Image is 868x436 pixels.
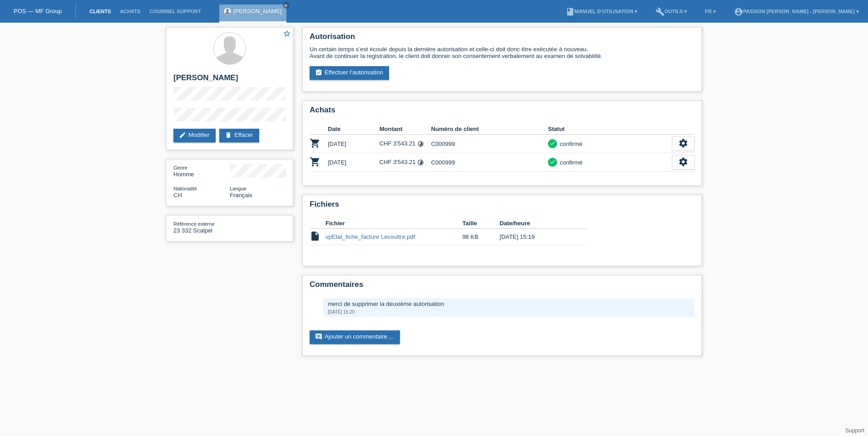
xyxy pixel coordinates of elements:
i: delete [225,131,232,139]
a: bookManuel d’utilisation ▾ [561,9,642,14]
i: POSP00026553 [310,156,321,167]
i: check [549,159,556,165]
a: [PERSON_NAME] [233,8,282,15]
a: buildOutils ▾ [651,9,691,14]
h2: [PERSON_NAME] [173,73,286,87]
span: Suisse [173,192,182,199]
span: Genre [173,165,187,170]
i: book [566,7,575,16]
td: [DATE] 15:19 [500,229,574,245]
td: CHF 3'543.21 [380,135,431,153]
i: assignment_turned_in [315,69,322,76]
a: deleteEffacer [219,129,259,142]
th: Date [328,124,380,135]
a: close [283,2,289,9]
a: Achats [115,9,145,14]
a: FR ▾ [700,9,720,14]
th: Fichier [325,218,462,229]
td: [DATE] [328,135,380,153]
i: comment [315,333,322,340]
div: 23 332 Scalpel [173,220,230,234]
h2: Achats [310,106,695,119]
span: Nationalité [173,186,197,191]
a: Support [845,427,864,434]
i: settings [678,157,688,167]
a: POS — MF Group [14,8,62,15]
td: C000999 [431,135,548,153]
a: star_border [283,29,291,39]
i: account_circle [734,7,743,16]
a: commentAjouter un commentaire ... [310,330,400,344]
td: 98 KB [462,229,499,245]
span: Référence externe [173,221,215,227]
i: insert_drive_file [310,231,321,242]
i: close [284,3,288,8]
i: Taux fixes (24 versements) [417,140,424,147]
th: Date/heure [500,218,574,229]
div: Homme [173,164,230,178]
th: Numéro de client [431,124,548,135]
a: account_circlePassion [PERSON_NAME] - [PERSON_NAME] ▾ [730,9,863,14]
h2: Fichiers [310,200,695,213]
h2: Commentaires [310,280,695,294]
td: CHF 3'543.21 [380,153,431,172]
td: C000999 [431,153,548,172]
h2: Autorisation [310,32,695,46]
a: vpEtat_fiche_facture Lecoultre.pdf [325,233,415,240]
span: Langue [230,186,247,191]
i: settings [678,138,688,148]
i: star_border [283,29,291,38]
th: Statut [548,124,672,135]
i: check [549,140,556,146]
th: Taille [462,218,499,229]
a: editModifier [173,129,216,142]
div: confirmé [557,139,582,149]
a: assignment_turned_inEffectuer l’autorisation [310,66,389,80]
a: Courriel Support [145,9,205,14]
div: [DATE] 15:20 [328,310,690,315]
div: Un certain temps s’est écoulé depuis la dernière autorisation et celle-ci doit donc être exécutée... [310,46,695,59]
i: Taux fixes (24 versements) [417,159,424,166]
td: [DATE] [328,153,380,172]
div: merci de supprimer la deuxième autorisation [328,300,690,307]
div: confirmé [557,158,582,167]
a: Clients [85,9,115,14]
th: Montant [380,124,431,135]
i: POSP00024968 [310,138,321,149]
span: Français [230,192,252,199]
i: build [656,7,665,16]
i: edit [179,131,186,139]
